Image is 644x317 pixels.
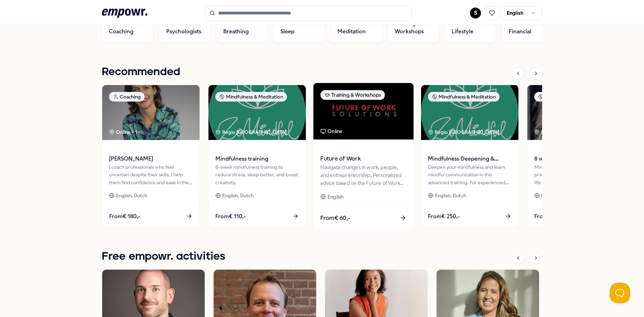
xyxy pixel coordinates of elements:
[452,19,489,36] span: Nutrition & Lifestyle
[328,193,343,201] span: English
[527,85,625,140] img: package image
[215,163,299,186] div: 8-week mindfulness training to reduce stress, sleep better, and boost creativity.
[470,8,481,19] button: S
[534,154,618,163] span: 8 week training MBSR
[527,85,625,227] a: package imageMindfulness & MeditationRegio [GEOGRAPHIC_DATA] 8 week training MBSRMindfulness teac...
[102,85,200,140] img: package image
[208,85,306,140] img: package image
[166,27,201,36] span: Psychologists
[509,27,531,36] span: Financial
[428,154,512,163] span: Mindfulness Deepening & Mindful Communication
[109,163,193,186] div: I coach professionals who feel uncertain despite their skills. I help them find confidence and ea...
[102,248,225,265] h1: Free empowr. activities
[109,27,133,36] span: Coaching
[215,212,246,221] span: From € 110,-
[428,212,460,221] span: From € 250,-
[280,27,294,36] span: Sleep
[116,192,147,199] span: English, Dutch
[215,128,288,136] div: Regio [GEOGRAPHIC_DATA]
[109,212,140,221] span: From € 180,-
[435,192,466,199] span: English, Dutch
[313,83,414,140] img: package image
[421,85,519,227] a: package imageMindfulness & MeditationRegio [GEOGRAPHIC_DATA] Mindfulness Deepening & Mindful Comm...
[109,154,193,163] span: [PERSON_NAME]
[208,85,306,227] a: package imageMindfulness & MeditationRegio [GEOGRAPHIC_DATA] Mindfulness training8-week mindfulne...
[534,128,607,136] div: Regio [GEOGRAPHIC_DATA]
[320,154,406,163] span: Future of Work
[102,63,180,81] h1: Recommended
[395,19,432,36] span: Training & Workshops
[534,92,606,102] div: Mindfulness & Meditation
[320,213,350,222] span: From € 60,-
[428,92,500,102] div: Mindfulness & Meditation
[610,283,630,303] iframe: Help Scout Beacon - Open
[534,163,618,186] div: Mindfulness teaches you to be present and gain perspective in your life and thoughts.
[222,192,254,199] span: English, Dutch
[109,92,144,102] div: Coaching
[320,90,385,100] div: Training & Workshops
[215,92,287,102] div: Mindfulness & Meditation
[320,163,406,187] div: Navigate changes in work, people, and entrepreneurship. Personalized advice based on the Future o...
[428,128,501,136] div: Regio [GEOGRAPHIC_DATA]
[421,85,518,140] img: package image
[337,19,375,36] span: Mindfulness & Meditation
[541,192,572,199] span: English, Dutch
[320,127,342,135] div: Online
[102,85,200,227] a: package imageCoachingOnline + 1[PERSON_NAME]I coach professionals who feel uncertain despite thei...
[205,5,412,21] input: Search for products, categories or subcategories
[313,83,414,230] a: package imageTraining & WorkshopsOnlineFuture of WorkNavigate changes in work, people, and entrep...
[223,27,249,36] span: Breathing
[534,212,566,221] span: From € 130,-
[428,163,512,186] div: Deepen your mindfulness and learn mindful communication in this advanced training. For experience...
[215,154,299,163] span: Mindfulness training
[109,128,137,136] div: Online + 1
